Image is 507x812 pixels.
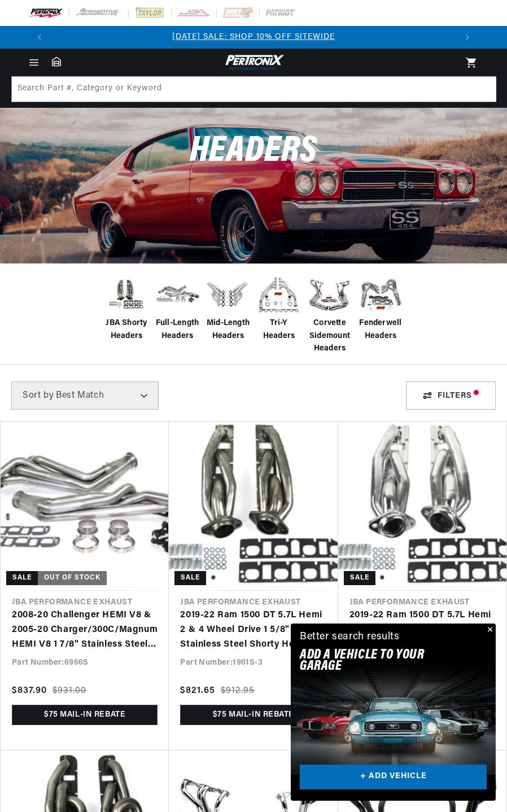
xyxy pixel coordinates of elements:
[155,272,200,343] a: Full-Length Headers Full-Length Headers
[104,317,149,343] span: JBA Shorty Headers
[456,26,479,49] button: Translation missing: en.sections.announcements.next_announcement
[358,272,403,343] a: Fenderwell Headers Fenderwell Headers
[300,629,400,646] div: Better search results
[28,26,51,49] button: Translation missing: en.sections.announcements.previous_announcement
[23,391,54,400] span: Sort by
[307,317,352,355] span: Corvette Sidemount Headers
[256,272,301,317] img: Tri-Y Headers
[406,381,496,410] div: Filters
[155,277,200,313] img: Full-Length Headers
[358,317,403,343] span: Fenderwell Headers
[256,272,301,343] a: Tri-Y Headers Tri-Y Headers
[470,77,495,102] button: Search Part #, Category or Keyword
[51,31,456,43] div: 1 of 3
[307,272,352,355] a: Corvette Sidemount Headers Corvette Sidemount Headers
[307,272,352,317] img: Corvette Sidemount Headers
[104,276,149,314] img: JBA Shorty Headers
[482,624,496,637] button: Close
[51,31,456,43] div: Announcement
[300,649,458,673] h2: Add A VEHICLE to your garage
[256,317,301,343] span: Tri-Y Headers
[222,53,285,72] img: Pertronix
[172,33,335,41] a: [DATE] SALE: SHOP 10% OFF SITEWIDE
[52,56,61,67] a: Garage: 0 item(s)
[300,765,487,790] a: + ADD VEHICLE
[155,317,200,343] span: Full-Length Headers
[206,317,251,343] span: Mid-Length Headers
[21,56,46,69] summary: Menu
[349,608,495,652] a: 2019-22 Ram 1500 DT 5.7L Hemi 2 & 4 Wheel Drive 1 5/8" Stainless Steel Shorty Header with Metalli...
[104,272,149,343] a: JBA Shorty Headers JBA Shorty Headers
[206,272,251,343] a: Mid-Length Headers Mid-Length Headers
[12,608,158,652] a: 2008-20 Challenger HEMI V8 & 2005-20 Charger/300C/Magnum HEMI V8 1 7/8" Stainless Steel Long Tube...
[206,272,251,317] img: Mid-Length Headers
[12,77,496,102] input: Search Part #, Category or Keyword
[180,608,326,652] a: 2019-22 Ram 1500 DT 5.7L Hemi 2 & 4 Wheel Drive 1 5/8" Stainless Steel Shorty Header
[11,381,159,410] select: Sort by
[190,133,317,170] span: Headers
[358,272,403,317] img: Fenderwell Headers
